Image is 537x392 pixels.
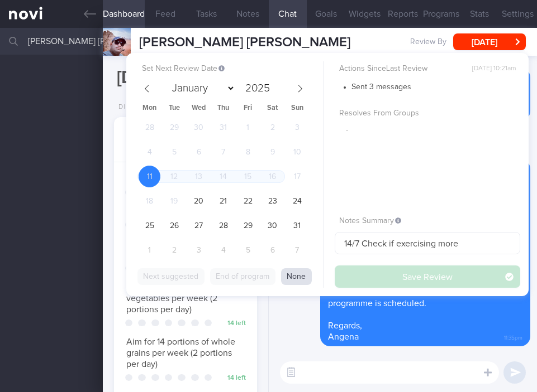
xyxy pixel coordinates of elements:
label: Set Next Review Date [142,64,319,74]
span: September 5, 2025 [237,239,259,261]
span: August 24, 2025 [286,190,308,212]
span: September 3, 2025 [188,239,210,261]
div: 14 left [218,374,246,383]
span: Angena [328,332,359,341]
span: Fri [236,105,260,112]
span: August 21, 2025 [212,190,234,212]
button: [DATE] [453,33,526,50]
span: Notes Summary [339,217,401,225]
span: Aim for 14 portions of vegetables per week (2 portions per day) [126,283,217,314]
span: Wed [187,105,211,112]
span: August 29, 2025 [237,215,259,236]
span: September 1, 2025 [139,239,160,261]
span: August 28, 2025 [212,215,234,236]
button: None [281,268,312,285]
span: August 25, 2025 [139,215,160,236]
span: September 4, 2025 [212,239,234,261]
span: Thu [211,105,236,112]
li: Sent 3 messages [351,80,520,93]
div: 0 [125,125,167,145]
span: August 30, 2025 [262,215,283,236]
span: Aim for 14 portions of whole grains per week (2 portions per day) [126,337,235,369]
span: September 6, 2025 [262,239,283,261]
span: September 7, 2025 [286,239,308,261]
span: August 20, 2025 [188,190,210,212]
span: August 23, 2025 [262,190,283,212]
label: Resolves From Groups [339,109,516,119]
div: kcal [DATE] [125,125,167,155]
span: [PERSON_NAME] [PERSON_NAME] [139,36,350,49]
span: September 2, 2025 [163,239,185,261]
span: - [346,127,348,134]
input: Year [241,83,272,94]
span: Review By [410,37,446,47]
span: 11:35pm [504,331,522,342]
span: August 26, 2025 [163,215,185,236]
select: Month [167,80,235,97]
span: August 22, 2025 [237,190,259,212]
label: Actions Since Last Review [339,64,516,74]
span: August 27, 2025 [188,215,210,236]
span: August 31, 2025 [286,215,308,236]
span: Tue [162,105,187,112]
div: 14 left [218,320,246,328]
div: Diet (Daily) [114,103,161,112]
span: Sat [260,105,285,112]
span: Mon [137,105,162,112]
span: [DATE] 10:21am [472,65,516,73]
span: Regards, [328,321,362,330]
span: Sun [285,105,310,112]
